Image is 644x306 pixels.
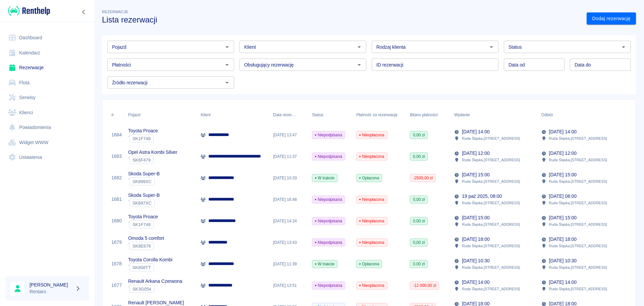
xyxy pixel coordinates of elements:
[102,10,128,14] span: Rezerwacje
[487,42,496,52] button: Otwórz
[270,189,309,210] div: [DATE] 16:48
[130,287,154,292] span: SK3G054
[549,243,607,249] p: Ruda Śląska , [STREET_ADDRESS]
[410,105,438,124] div: Bilans płatności
[410,239,427,246] span: 0,00 zł
[538,105,625,124] div: Odbiór
[111,239,122,246] a: 1679
[549,171,577,178] p: [DATE] 15:00
[357,218,387,224] span: Nieopłacona
[128,242,164,250] div: `
[128,235,164,242] p: Omoda 5 comfort
[462,135,520,141] p: Ruda Śląska , [STREET_ADDRESS]
[130,265,154,270] span: SK858TT
[541,105,553,124] div: Odbiór
[312,175,337,181] span: W trakcie
[128,220,158,228] div: `
[504,58,565,71] input: DD.MM.YYYY
[410,218,427,224] span: 0,00 zł
[270,253,309,275] div: [DATE] 11:39
[222,42,232,52] button: Otwórz
[462,128,489,135] p: [DATE] 14:00
[270,167,309,189] div: [DATE] 10:33
[130,222,153,227] span: SK1F748
[549,150,577,157] p: [DATE] 12:00
[5,30,89,45] a: Dashboard
[128,149,177,156] p: Opel Astra Kombi Silver
[353,105,407,124] div: Płatność za rezerwację
[462,200,520,206] p: Ruda Śląska , [STREET_ADDRESS]
[356,105,397,124] div: Płatność za rezerwację
[270,146,309,167] div: [DATE] 11:37
[5,5,50,16] a: Renthelp logo
[111,260,122,267] a: 1678
[355,42,364,52] button: Otwórz
[128,263,172,271] div: `
[128,199,160,207] div: `
[312,239,345,246] span: Niepodpisana
[273,105,296,124] div: Data rezerwacji
[270,210,309,232] div: [DATE] 14:24
[270,275,309,296] div: [DATE] 13:51
[79,8,89,16] button: Zwiń nawigację
[128,213,158,220] p: Toyota Proace
[128,134,158,142] div: `
[462,286,520,292] p: Ruda Śląska , [STREET_ADDRESS]
[357,282,387,289] span: Nieopłacona
[111,153,122,160] a: 1683
[270,232,309,253] div: [DATE] 13:43
[549,200,607,206] p: Ruda Śląska , [STREET_ADDRESS]
[111,282,122,289] a: 1677
[462,157,520,163] p: Ruda Śląska , [STREET_ADDRESS]
[312,282,345,289] span: Niepodpisana
[312,261,337,267] span: W trakcie
[130,201,154,206] span: SK897XC
[197,105,270,124] div: Klient
[357,154,387,160] span: Nieopłacona
[410,196,427,203] span: 0,00 zł
[128,278,182,285] p: Renault Arkana Czerwona
[549,257,577,264] p: [DATE] 10:30
[357,196,387,203] span: Nieopłacona
[549,135,607,141] p: Ruda Śląska , [STREET_ADDRESS]
[296,110,305,120] button: Sort
[549,279,577,286] p: [DATE] 14:00
[125,105,197,124] div: Pojazd
[357,261,382,267] span: Opłacona
[619,42,628,52] button: Otwórz
[549,264,607,270] p: Ruda Śląska , [STREET_ADDRESS]
[462,264,520,270] p: Ruda Śląska , [STREET_ADDRESS]
[128,192,160,199] p: Skoda Super-B
[357,239,387,246] span: Nieopłacona
[5,150,89,165] a: Ustawienia
[549,157,607,163] p: Ruda Śląska , [STREET_ADDRESS]
[462,279,489,286] p: [DATE] 14:00
[462,171,489,178] p: [DATE] 15:00
[462,236,489,243] p: [DATE] 18:00
[470,110,479,120] button: Sort
[130,136,153,141] span: SK1F748
[111,105,114,124] div: #
[549,214,577,221] p: [DATE] 15:00
[270,105,309,124] div: Data rezerwacji
[111,131,122,138] a: 1684
[357,175,382,181] span: Opłacona
[222,78,232,87] button: Otwórz
[5,105,89,120] a: Klienci
[309,105,353,124] div: Status
[111,174,122,181] a: 1682
[130,179,154,184] span: SK899XC
[30,281,72,288] h6: [PERSON_NAME]
[201,105,211,124] div: Klient
[462,214,489,221] p: [DATE] 15:00
[462,150,489,157] p: [DATE] 12:00
[130,244,154,249] span: SK8E676
[5,120,89,135] a: Powiadomienia
[587,12,636,25] a: Dodaj rezerwację
[462,257,489,264] p: [DATE] 10:30
[5,75,89,90] a: Flota
[5,60,89,75] a: Rezerwacje
[128,105,140,124] div: Pojazd
[128,127,158,134] p: Toyota Proace
[355,60,364,70] button: Otwórz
